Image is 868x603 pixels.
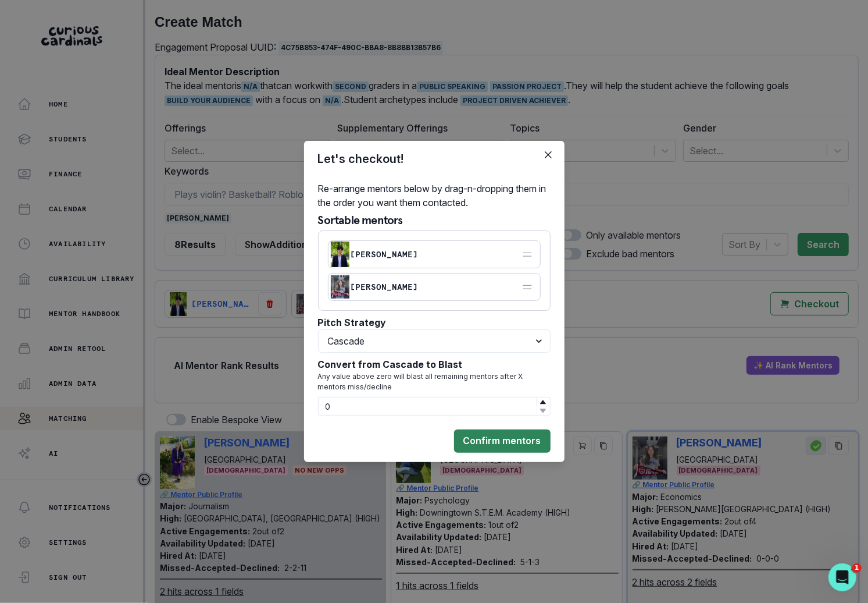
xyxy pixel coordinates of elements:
[328,273,541,301] div: Picture of Sarah Park[PERSON_NAME]
[318,371,551,397] p: Any value above zero will blast all remaining mentors after X mentors miss/decline
[331,242,349,268] img: Picture of Jason Shan
[828,563,856,591] iframe: Intercom live chat
[318,214,551,230] p: Sortable mentors
[318,182,551,214] p: Re-arrange mentors below by drag-n-dropping them in the order you want them contacted.
[539,146,558,164] button: Close
[454,430,551,453] button: Confirm mentors
[328,240,541,268] div: Picture of Jason Shan[PERSON_NAME]
[318,315,551,329] p: Pitch Strategy
[351,282,419,292] p: [PERSON_NAME]
[331,275,349,298] img: Picture of Sarah Park
[852,563,862,573] span: 1
[351,250,419,259] p: [PERSON_NAME]
[318,357,551,371] p: Convert from Cascade to Blast
[304,141,565,177] header: Let's checkout!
